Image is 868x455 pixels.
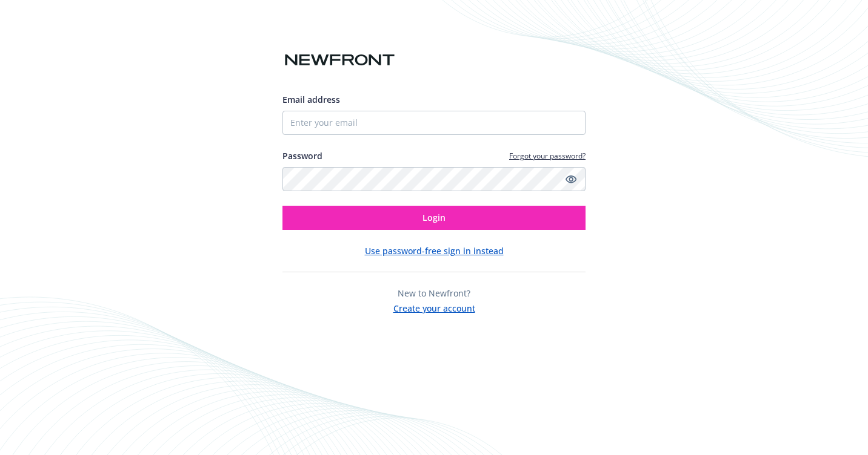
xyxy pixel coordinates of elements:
[282,111,586,135] input: Enter your email
[282,167,586,191] input: Enter your password
[365,244,504,257] button: Use password-free sign in instead
[282,94,340,105] span: Email address
[398,287,470,299] span: New to Newfront?
[282,206,586,230] button: Login
[282,50,397,71] img: Newfront logo
[393,300,475,315] button: Create your account
[564,172,578,186] a: Show password
[282,149,322,162] label: Password
[509,151,586,161] a: Forgot your password?
[422,212,446,223] span: Login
